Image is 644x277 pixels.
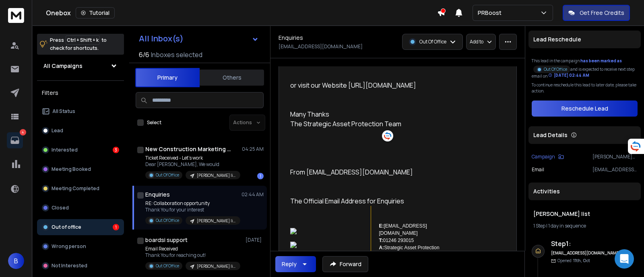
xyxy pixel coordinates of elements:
button: All Status [37,103,124,119]
p: Ticket Received - Let's work [145,155,240,161]
p: Email [532,166,544,173]
button: Reply [275,256,316,272]
p: Thank You for your interest [145,207,240,213]
button: Out of office1 [37,219,124,235]
p: Meeting Completed [52,185,99,192]
p: Campaign [532,154,555,160]
div: Onebox [46,7,437,18]
img: facebook_32x32_5ea93188-e64c-46d7-b613-4794ed9afd82.png [290,228,371,234]
button: Forward [322,256,368,272]
p: Dear [PERSON_NAME], We would [145,161,240,168]
h1: All Campaigns [43,62,83,70]
button: Closed [37,200,124,216]
p: Opened [557,258,590,264]
div: 1 [257,173,264,179]
b: E: [379,223,384,229]
button: Primary [135,68,200,87]
p: [EMAIL_ADDRESS][DOMAIN_NAME] [279,43,363,50]
button: Interested3 [37,142,124,158]
h3: Filters [37,87,124,98]
button: All Inbox(s) [132,31,265,47]
button: Others [200,69,264,86]
button: Get Free Credits [563,5,630,21]
b: A: [379,245,384,250]
div: 1 [113,224,119,230]
button: All Campaigns [37,58,124,74]
span: 1 Step [533,222,545,229]
p: 02:44 AM [242,191,264,198]
button: Meeting Booked [37,161,124,177]
div: | [533,223,636,229]
button: Not Interested [37,258,124,274]
p: Out Of Office [156,172,179,178]
p: RE: Collaboration opportunity [145,200,240,207]
p: [PERSON_NAME] list [197,172,235,179]
img: youtube_32x32_0492fe1e-a948-408e-841b-806a26700811.png [290,242,371,248]
p: Closed [52,205,69,211]
p: All Status [52,108,75,115]
h6: [EMAIL_ADDRESS][DOMAIN_NAME] [551,250,621,256]
p: Out Of Office [156,263,179,269]
p: Press to check for shortcuts. [50,36,107,52]
p: Wrong person [52,243,86,250]
button: B [8,253,24,269]
h1: boardsi support [145,236,188,244]
p: [EMAIL_ADDRESS][DOMAIN_NAME] [592,166,638,173]
span: 1 day in sequence [548,222,586,229]
h1: Enquiries [145,191,170,199]
a: 4 [7,132,23,148]
h1: All Inbox(s) [139,35,184,43]
p: [DATE] [246,237,264,243]
div: [DATE] 02:44 AM [548,72,589,78]
p: Out Of Office [419,39,446,45]
p: [PERSON_NAME] list [592,154,638,160]
h1: [PERSON_NAME] list [533,210,636,218]
p: [PERSON_NAME] list [197,263,235,269]
button: Campaign [532,154,564,160]
p: PRBoost [478,9,505,17]
div: This lead in the campaign and is expected to receive next step email on [532,58,638,79]
h3: Inboxes selected [151,50,202,60]
label: Select [147,119,161,126]
h1: Enquiries [279,34,303,42]
span: [EMAIL_ADDRESS][DOMAIN_NAME] [379,223,427,236]
p: 4 [20,129,26,135]
div: Reply [282,260,297,268]
p: Lead Reschedule [533,35,581,43]
p: Email Received [145,246,240,252]
span: 11th, Oct [573,258,590,263]
p: [PERSON_NAME] list [197,218,235,224]
p: Lead Details [533,131,568,139]
button: Reschedule Lead [532,101,638,117]
p: Thank You for reaching out! [145,252,240,259]
button: Tutorial [76,7,115,18]
p: Lead [52,127,63,134]
p: Meeting Booked [52,166,91,172]
button: Wrong person [37,238,124,254]
span: has been marked as [580,58,622,64]
p: Out of office [52,224,81,230]
p: Interested [52,147,78,153]
p: Get Free Credits [580,9,624,17]
h1: New Construction Marketing Mastery [145,145,234,153]
div: Open Intercom Messenger [615,249,634,269]
p: Out Of Office [544,66,567,72]
h6: Step 1 : [551,239,621,248]
button: Meeting Completed [37,181,124,197]
p: Add to [470,39,483,45]
span: 6 / 6 [139,50,149,60]
b: T: [379,238,383,243]
span: 01246 293015 [379,238,414,243]
span: Ctrl + Shift + k [66,35,100,45]
p: Out Of Office [156,217,179,224]
button: Lead [37,123,124,139]
p: To continue reschedule this lead to later date, please take action. [532,82,638,94]
p: Not Interested [52,263,87,269]
p: 04:25 AM [242,146,264,152]
span: Strategic Asset Protection , [GEOGRAPHIC_DATA] , [GEOGRAPHIC_DATA] [379,245,452,272]
div: Activities [528,183,641,200]
div: 3 [113,147,119,153]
